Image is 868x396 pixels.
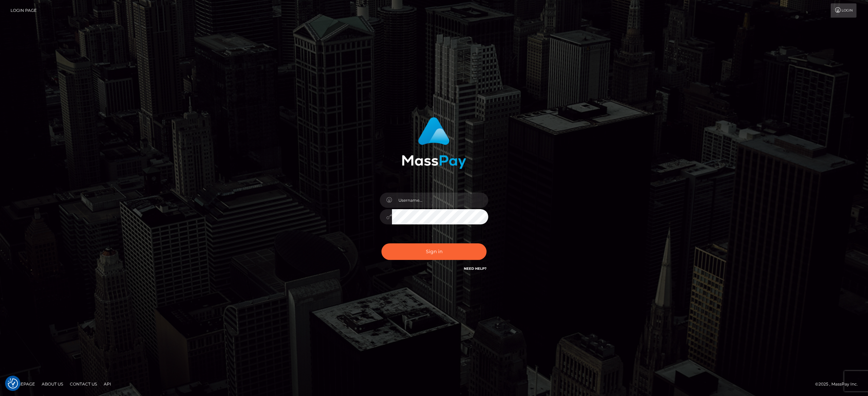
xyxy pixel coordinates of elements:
img: Revisit consent button [8,378,18,389]
a: Contact Us [67,379,100,389]
a: Login Page [11,3,37,18]
a: API [101,379,114,389]
div: © 2025 , MassPay Inc. [815,380,863,388]
a: About Us [39,379,66,389]
a: Login [831,3,856,18]
a: Need Help? [464,266,487,271]
button: Consent Preferences [8,378,18,389]
button: Sign in [381,243,487,260]
img: MassPay Login [402,117,466,169]
input: Username... [392,193,488,208]
a: Homepage [7,379,38,389]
